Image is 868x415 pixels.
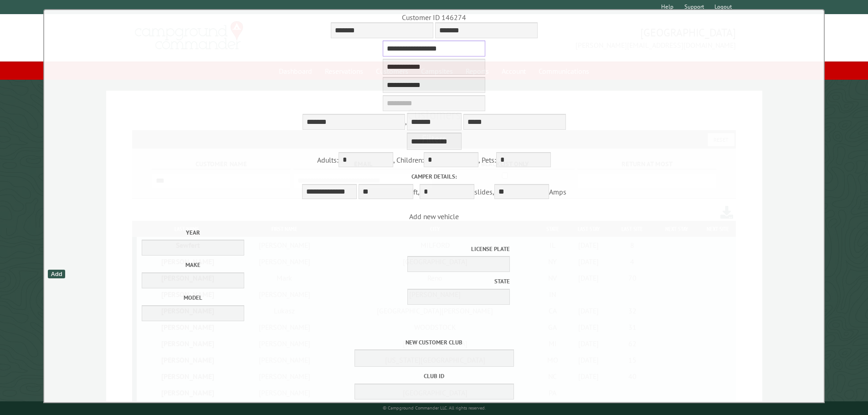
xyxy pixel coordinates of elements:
[46,12,822,22] div: Customer ID 146274
[46,212,822,327] span: Add new vehicle
[88,228,298,237] label: Year
[383,405,486,411] small: © Campground Commander LLC. All rights reserved.
[301,277,510,286] label: State
[301,245,510,253] label: License Plate
[46,172,822,181] label: Camper details:
[46,172,822,201] div: ft, slides, Amps
[46,77,822,152] div: ,
[46,372,822,380] label: Club ID
[88,293,298,302] label: Model
[46,338,822,347] label: New customer club
[46,152,822,169] div: Adults: , Children: , Pets:
[48,270,65,278] div: Add
[88,261,298,269] label: Make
